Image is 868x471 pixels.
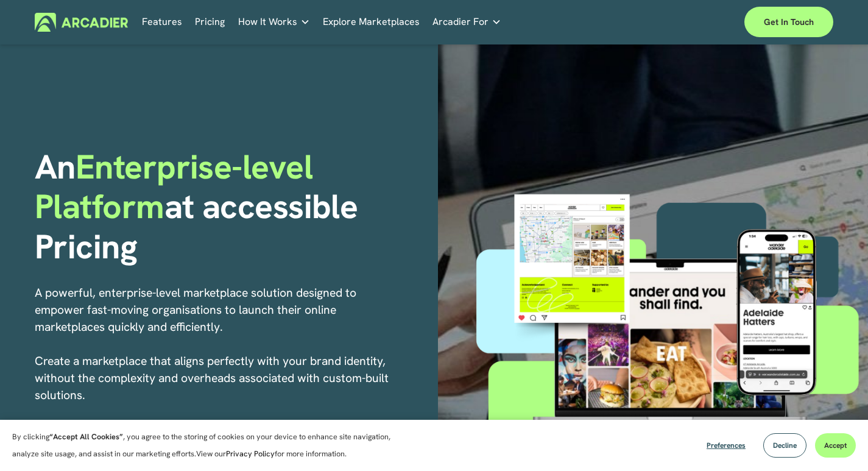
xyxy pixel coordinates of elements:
[142,13,182,32] a: Features
[323,13,420,32] a: Explore Marketplaces
[238,13,310,32] a: folder dropdown
[697,433,755,458] button: Preferences
[707,441,746,450] span: Preferences
[35,13,128,32] img: Arcadier
[432,13,501,32] a: folder dropdown
[35,285,396,438] p: A powerful, enterprise-level marketplace solution designed to empower fast-moving organisations t...
[35,145,321,228] span: Enterprise-level Platform
[12,428,408,462] p: By clicking , you agree to the storing of cookies on your device to enhance site navigation, anal...
[49,431,123,442] strong: “Accept All Cookies”
[807,413,868,471] iframe: Chat Widget
[744,7,833,37] a: Get in touch
[773,441,797,450] span: Decline
[432,13,489,30] span: Arcadier For
[763,433,806,458] button: Decline
[226,448,275,459] a: Privacy Policy
[35,147,429,267] h1: An at accessible Pricing
[195,13,225,32] a: Pricing
[238,13,297,30] span: How It Works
